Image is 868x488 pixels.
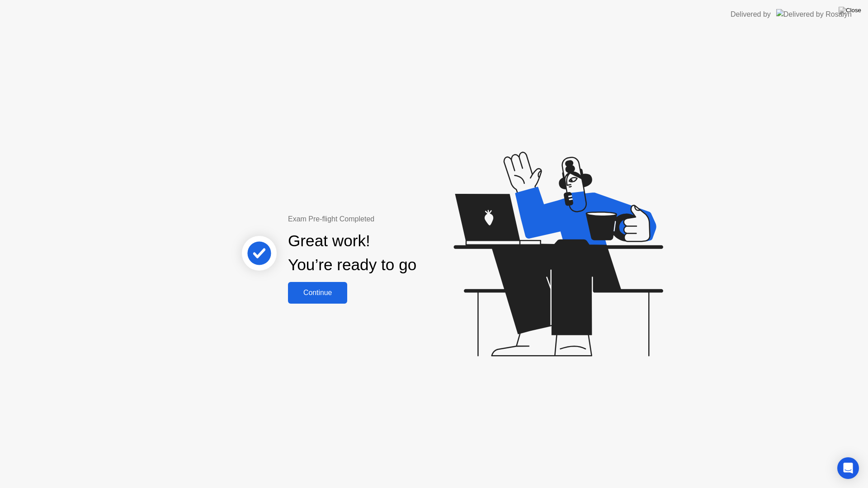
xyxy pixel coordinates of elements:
img: Delivered by Rosalyn [776,9,852,19]
div: Continue [291,289,344,297]
div: Open Intercom Messenger [837,457,859,479]
div: Exam Pre-flight Completed [288,214,475,225]
button: Continue [288,282,347,304]
img: Close [839,7,861,14]
div: Delivered by [731,9,771,20]
div: Great work! You’re ready to go [288,229,416,277]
